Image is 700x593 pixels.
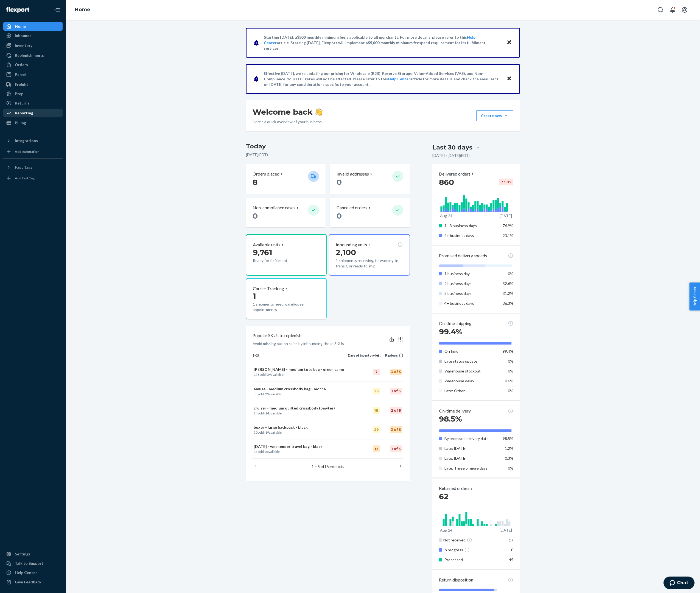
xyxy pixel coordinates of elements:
[503,223,513,228] span: 76.9%
[6,7,29,13] img: Flexport logo
[253,258,304,263] p: Ready for fulfillment
[373,407,380,414] div: 18
[15,100,29,106] div: Returns
[265,392,269,396] span: 29
[655,4,666,15] button: Open Search Box
[439,320,472,327] p: On-time shipping
[505,446,513,451] span: 1.2%
[508,359,513,363] span: 0%
[3,559,63,568] button: Talk to Support
[3,89,63,98] a: Prep
[15,561,43,566] div: Talk to Support
[253,171,279,177] p: Orders placed
[444,223,499,228] p: 1 - 3 business days
[337,171,369,177] p: Invalid addresses
[505,379,513,383] span: 0.6%
[15,165,32,170] div: Fast Tags
[373,369,380,375] div: 7
[439,485,474,492] p: Returned orders
[254,392,347,396] p: sold · available
[253,248,272,257] span: 9,761
[337,205,367,211] p: Canceled orders
[246,152,410,157] p: [DATE] ( EDT )
[254,411,347,416] p: sold · available
[254,444,347,449] p: [DATE] - weekender travel bag - black
[440,213,452,219] p: Aug 24
[3,118,63,127] a: Billing
[509,538,513,542] span: 17
[15,149,39,154] div: Add Integration
[503,436,513,441] span: 98.5%
[253,286,284,292] p: Carrier Tracking
[336,248,356,257] span: 2,100
[503,233,513,238] span: 23.1%
[439,327,463,336] span: 99.4%
[254,386,347,392] p: amuse - medium crossbody bag - mocha
[254,392,257,396] span: 33
[336,242,367,248] p: Inbounding units
[667,4,678,15] button: Open notifications
[3,80,63,89] a: Freight
[15,570,37,575] div: Help Center
[444,436,499,441] p: By promised delivery date
[506,39,513,47] button: Close
[254,367,347,372] p: [PERSON_NAME] - medium tote bag - green camo
[265,430,269,434] span: 19
[368,40,419,45] span: $5,000 monthly minimum fee
[388,77,410,81] a: Help Center
[439,177,454,187] span: 860
[264,35,501,51] p: Starting [DATE], a is applicable to all merchants. For more details, please refer to this article...
[503,281,513,286] span: 32.6%
[508,466,513,470] span: 0%
[265,450,267,454] span: 6
[253,332,301,339] p: Popular SKUs to replenish
[689,283,700,310] span: Help Center
[3,22,63,31] a: Home
[432,143,472,152] div: Last 30 days
[439,171,475,177] button: Delivered orders
[444,456,499,461] p: Late: [DATE]
[3,70,63,79] a: Parcel
[253,353,348,362] th: SKU
[337,211,342,221] span: 0
[511,547,513,552] span: 0
[330,198,410,227] button: Canceled orders 0
[444,291,499,296] p: 3 business days
[246,234,327,276] button: Available units9,761Ready for fulfillment
[3,60,63,69] a: Orders
[253,211,258,221] span: 0
[444,465,499,471] p: Late: Three or more days
[508,271,513,276] span: 0%
[15,579,41,585] div: Give Feedback
[3,136,63,145] button: Integrations
[254,449,347,454] p: sold · available
[440,527,452,533] p: Aug 24
[253,301,320,312] p: 1 shipments need warehouse appointments
[15,120,26,126] div: Billing
[15,138,38,143] div: Integrations
[254,425,347,430] p: boxer - large backpack - black
[439,492,449,501] span: 62
[444,271,499,276] p: 1 business day
[15,110,33,116] div: Reporting
[70,2,95,18] ol: breadcrumbs
[390,426,402,433] div: 3 of 5
[253,205,295,211] p: Non-compliance cases
[432,153,470,158] p: [DATE] - [DATE] ( EDT )
[3,174,63,183] a: Add Fast Tag
[253,107,323,117] h1: Welcome back
[246,142,410,151] h3: Today
[3,31,63,40] a: Inbounds
[297,35,345,39] span: $500 monthly minimum fee
[439,253,487,259] p: Promised delivery speeds
[3,99,63,108] a: Returns
[337,177,342,187] span: 0
[15,72,26,77] div: Parcel
[499,179,513,185] div: -33.8 %
[508,388,513,393] span: 0%
[3,578,63,586] button: Give Feedback
[439,408,471,414] p: On-time delivery
[15,91,23,97] div: Prep
[444,378,499,384] p: Warehouse delay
